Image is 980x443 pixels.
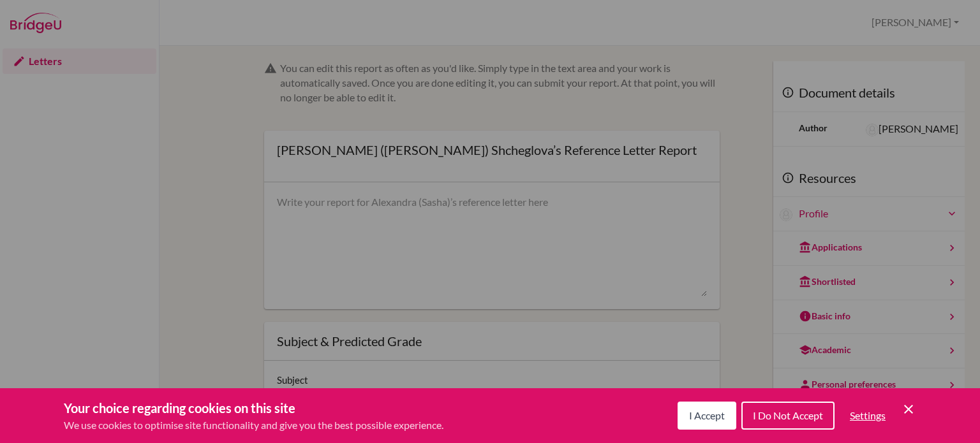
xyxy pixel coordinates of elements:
span: I Do Not Accept [753,409,823,421]
p: We use cookies to optimise site functionality and give you the best possible experience. [64,418,443,433]
h3: Your choice regarding cookies on this site [64,398,443,418]
span: Settings [850,409,886,421]
button: I Accept [678,402,736,430]
button: Save and close [901,402,916,417]
span: I Accept [689,409,725,421]
button: Settings [840,403,896,428]
button: I Do Not Accept [741,402,835,430]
